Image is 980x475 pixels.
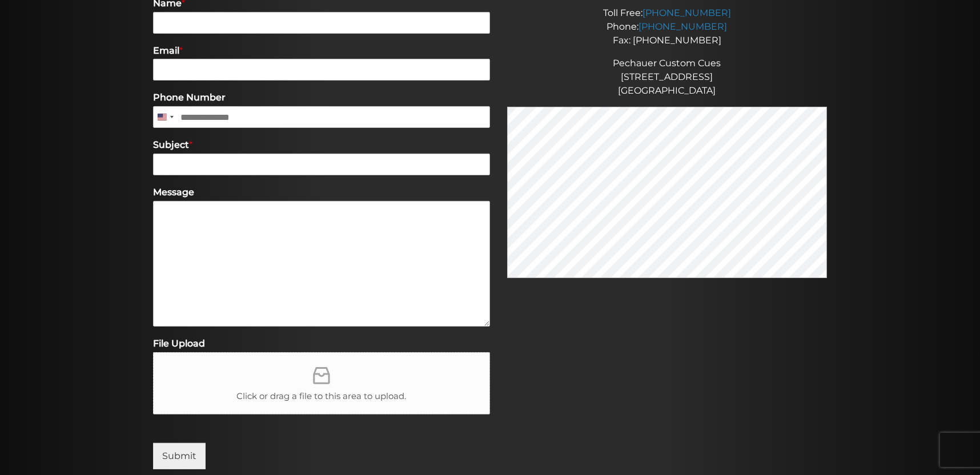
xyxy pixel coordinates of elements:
[642,7,731,18] a: [PHONE_NUMBER]
[153,92,490,104] label: Phone Number
[153,139,490,151] label: Subject
[237,390,407,403] span: Click or drag a file to this area to upload.
[153,338,490,350] label: File Upload
[639,21,728,32] a: [PHONE_NUMBER]
[153,187,490,199] label: Message
[153,45,490,57] label: Email
[507,6,827,47] p: Toll Free: Phone: Fax: [PHONE_NUMBER]
[507,57,827,98] p: Pechauer Custom Cues [STREET_ADDRESS] [GEOGRAPHIC_DATA]
[153,443,206,469] button: Submit
[153,106,490,128] input: Phone Number
[153,106,177,128] button: Selected country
